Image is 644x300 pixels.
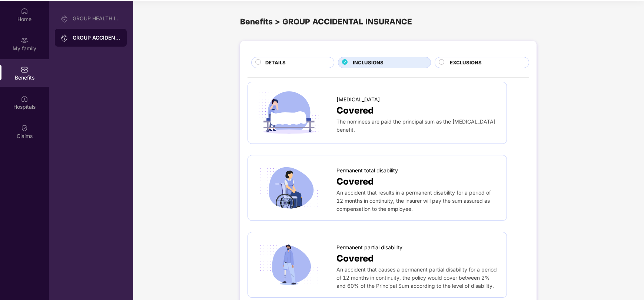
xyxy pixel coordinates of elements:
[265,59,286,67] span: DETAILS
[336,175,374,189] span: Covered
[21,124,28,132] img: svg+xml;base64,PHN2ZyBpZD0iQ2xhaW0iIHhtbG5zPSJodHRwOi8vd3d3LnczLm9yZy8yMDAwL3N2ZyIgd2lkdGg9IjIwIi...
[21,95,28,102] img: svg+xml;base64,PHN2ZyBpZD0iSG9zcGl0YWxzIiB4bWxucz0iaHR0cDovL3d3dy53My5vcmcvMjAwMC9zdmciIHdpZHRoPS...
[73,16,121,21] div: GROUP HEALTH INSURANCE
[21,7,28,15] img: svg+xml;base64,PHN2ZyBpZD0iSG9tZSIgeG1sbnM9Imh0dHA6Ly93d3cudzMub3JnLzIwMDAvc3ZnIiB3aWR0aD0iMjAiIG...
[336,104,374,118] span: Covered
[336,252,374,266] span: Covered
[336,189,491,212] span: An accident that results in a permanent disability for a period of 12 months in continuity, the i...
[255,242,323,288] img: icon
[240,16,537,28] div: Benefits > GROUP ACCIDENTAL INSURANCE
[255,165,323,211] img: icon
[336,266,497,289] span: An accident that causes a permanent partial disability for a period of 12 months in continuity, t...
[336,166,398,175] span: Permanent total disability
[61,34,68,42] img: svg+xml;base64,PHN2ZyB3aWR0aD0iMjAiIGhlaWdodD0iMjAiIHZpZXdCb3g9IjAgMCAyMCAyMCIgZmlsbD0ibm9uZSIgeG...
[336,118,495,133] span: The nominees are paid the principal sum as the [MEDICAL_DATA] benefit.
[450,59,482,67] span: EXCLUSIONS
[336,243,402,252] span: Permanent partial disability
[73,34,121,41] div: GROUP ACCIDENTAL INSURANCE
[61,15,68,23] img: svg+xml;base64,PHN2ZyB3aWR0aD0iMjAiIGhlaWdodD0iMjAiIHZpZXdCb3g9IjAgMCAyMCAyMCIgZmlsbD0ibm9uZSIgeG...
[255,90,323,136] img: icon
[21,37,28,44] img: svg+xml;base64,PHN2ZyB3aWR0aD0iMjAiIGhlaWdodD0iMjAiIHZpZXdCb3g9IjAgMCAyMCAyMCIgZmlsbD0ibm9uZSIgeG...
[353,59,384,67] span: INCLUSIONS
[336,95,380,104] span: [MEDICAL_DATA]
[21,66,28,73] img: svg+xml;base64,PHN2ZyBpZD0iQmVuZWZpdHMiIHhtbG5zPSJodHRwOi8vd3d3LnczLm9yZy8yMDAwL3N2ZyIgd2lkdGg9Ij...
